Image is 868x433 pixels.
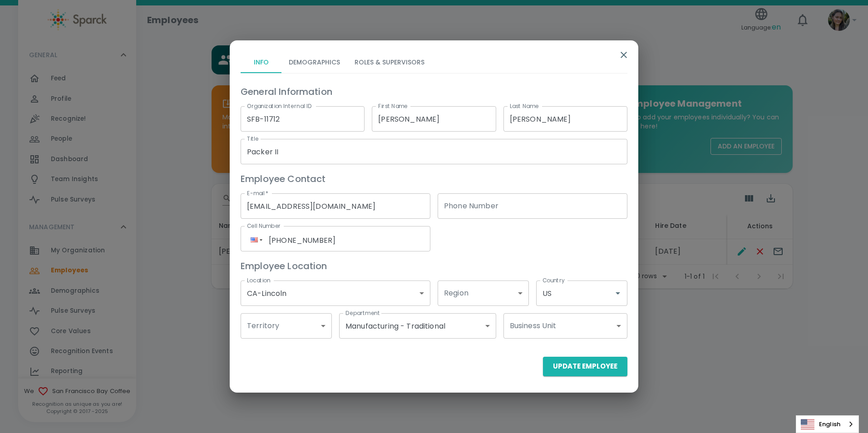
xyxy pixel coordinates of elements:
[345,309,380,317] label: Department
[612,287,624,300] button: Open
[241,280,430,306] div: CA-Lincoln
[241,259,627,273] h6: Employee Location
[339,313,496,339] div: Manufacturing - Traditional
[347,51,432,73] button: Roles & Supervisors
[241,172,627,186] h6: Employee Contact
[543,357,627,376] button: Update Employee
[796,415,859,433] div: Language
[247,135,259,143] label: Title
[796,415,859,433] aside: Language selected: English
[510,102,538,110] label: Last Name
[247,228,264,251] div: United States: + 1
[378,102,408,110] label: First Name
[247,189,268,197] label: E-mail
[247,222,281,230] label: Cell Number
[540,285,598,302] input: US
[241,84,627,99] h6: General Information
[542,276,565,284] label: Country
[438,193,627,219] input: +1 (123) 456-7890
[241,193,430,219] input: name@email.com
[503,106,627,132] input: Doe
[241,51,627,73] div: basic tabs example
[241,51,281,73] button: Info
[241,106,365,132] input: e.g. E001
[247,276,270,284] label: Location
[281,51,347,73] button: Demographics
[247,102,312,110] label: Organization Internal ID
[796,416,858,433] a: English
[372,106,496,132] input: John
